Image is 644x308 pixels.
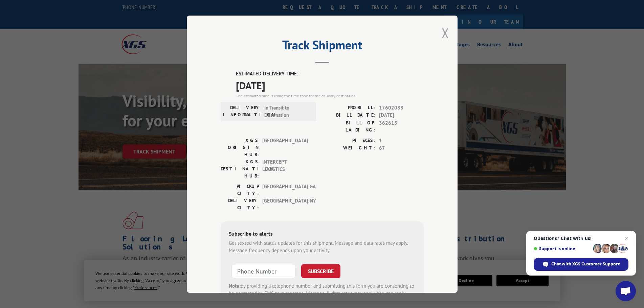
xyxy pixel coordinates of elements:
span: [GEOGRAPHIC_DATA] , GA [262,183,308,197]
span: [DATE] [236,77,424,93]
input: Phone Number [231,264,296,278]
span: [DATE] [379,112,424,119]
label: WEIGHT: [322,144,376,152]
label: DELIVERY CITY: [221,197,259,211]
div: Subscribe to alerts [229,229,416,239]
label: PIECES: [322,137,376,144]
label: BILL OF LADING: [322,119,376,133]
span: [GEOGRAPHIC_DATA] , NY [262,197,308,211]
span: [GEOGRAPHIC_DATA] [262,137,308,158]
span: 67 [379,144,424,152]
div: by providing a telephone number and submitting this form you are consenting to be contacted by SM... [229,282,416,305]
label: DELIVERY INFORMATION: [223,104,261,119]
div: Chat with XGS Customer Support [534,258,628,271]
label: BILL DATE: [322,112,376,119]
label: XGS ORIGIN HUB: [221,137,259,158]
div: Open chat [616,281,636,301]
label: PICKUP CITY: [221,183,259,197]
span: Close chat [623,234,631,242]
strong: Note: [229,282,241,289]
label: ESTIMATED DELIVERY TIME: [236,70,424,78]
div: The estimated time is using the time zone for the delivery destination. [236,93,424,99]
span: Support is online [534,246,591,251]
span: 1 [379,137,424,144]
button: SUBSCRIBE [301,264,340,278]
h2: Track Shipment [221,40,424,53]
label: XGS DESTINATION HUB: [221,158,259,179]
span: 17602088 [379,104,424,112]
span: Chat with XGS Customer Support [551,261,620,267]
label: PROBILL: [322,104,376,112]
span: INTERCEPT LOGISTICS [262,158,308,179]
span: 362615 [379,119,424,133]
span: In Transit to Destination [264,104,310,119]
div: Get texted with status updates for this shipment. Message and data rates may apply. Message frequ... [229,239,416,254]
span: Questions? Chat with us! [534,236,628,241]
button: Close modal [442,24,449,42]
